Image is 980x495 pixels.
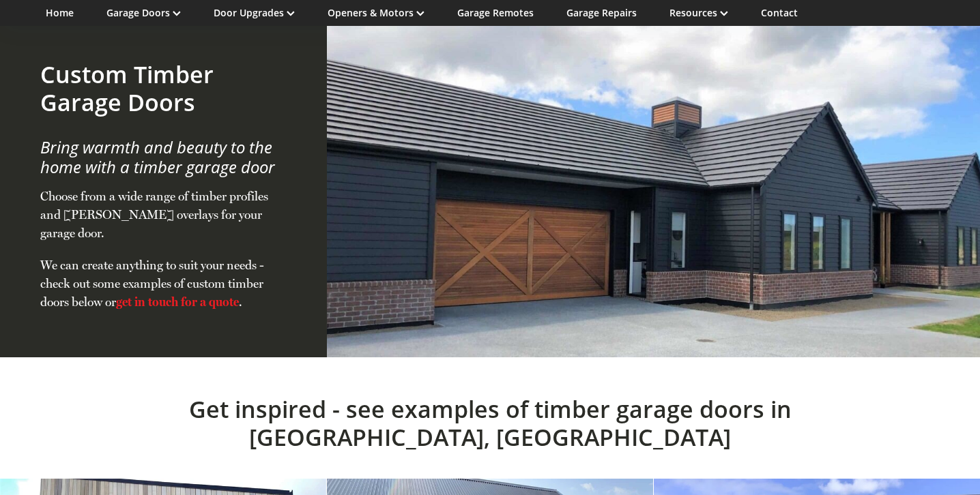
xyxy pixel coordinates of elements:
[40,256,287,311] p: We can create anything to suit your needs - check out some examples of custom timber doors below ...
[46,6,74,19] a: Home
[328,6,424,19] a: Openers & Motors
[457,6,534,19] a: Garage Remotes
[761,6,798,19] a: Contact
[167,395,813,451] h2: Get inspired - see examples of timber garage doors in [GEOGRAPHIC_DATA], [GEOGRAPHIC_DATA]
[40,187,287,256] p: Choose from a wide range of timber profiles and [PERSON_NAME] overlays for your garage door.
[40,61,287,117] h2: Custom Timber Garage Doors
[669,6,728,19] a: Resources
[106,6,181,19] a: Garage Doors
[40,136,275,177] em: Bring warmth and beauty to the home with a timber garage door
[214,6,295,19] a: Door Upgrades
[566,6,637,19] a: Garage Repairs
[116,295,239,309] a: get in touch for a quote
